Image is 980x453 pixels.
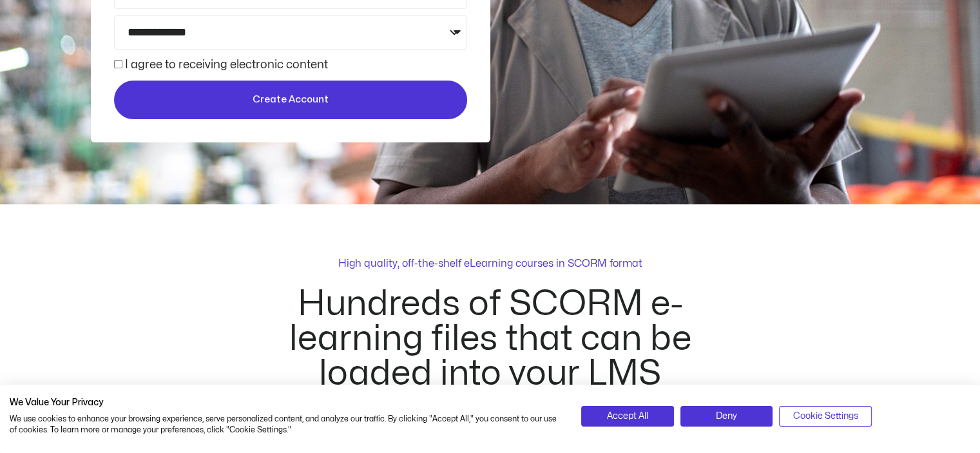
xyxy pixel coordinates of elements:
[716,409,737,423] span: Deny
[680,406,773,427] button: Deny all cookies
[231,287,749,391] h2: Hundreds of SCORM e-learning files that can be loaded into your LMS
[10,414,562,436] p: We use cookies to enhance your browsing experience, serve personalized content, and analyze our t...
[114,81,467,119] button: Create Account
[793,409,858,423] span: Cookie Settings
[10,397,562,409] h2: We Value Your Privacy
[581,406,673,427] button: Accept all cookies
[338,256,642,271] p: High quality, off-the-shelf eLearning courses in SCORM format
[253,92,329,108] span: Create Account
[779,406,871,427] button: Adjust cookie preferences
[607,409,648,423] span: Accept All
[125,59,328,70] label: I agree to receiving electronic content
